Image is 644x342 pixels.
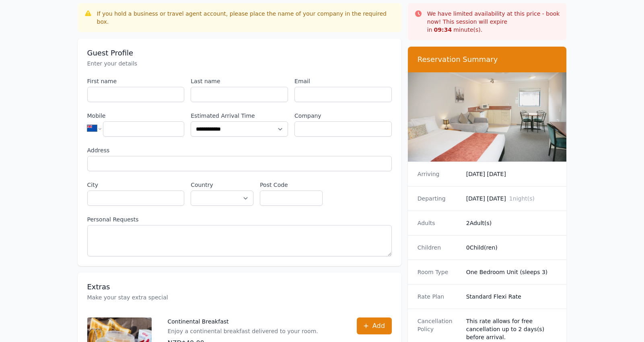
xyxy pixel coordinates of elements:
[168,317,318,326] p: Continental Breakfast
[191,181,253,189] label: Country
[466,195,557,203] dd: [DATE] [DATE]
[418,268,460,276] dt: Room Type
[466,170,557,178] dd: [DATE] [DATE]
[87,282,392,292] h3: Extras
[87,77,185,85] label: First name
[509,195,535,202] span: 1 night(s)
[97,10,395,26] div: If you hold a business or travel agent account, please place the name of your company in the requ...
[418,170,460,178] dt: Arriving
[87,146,392,154] label: Address
[434,27,452,33] strong: 09 : 34
[87,293,392,301] p: Make your stay extra special
[260,181,323,189] label: Post Code
[466,293,557,301] dd: Standard Flexi Rate
[357,317,392,334] button: Add
[191,77,288,85] label: Last name
[87,59,392,68] p: Enter your details
[87,181,185,189] label: City
[466,244,557,252] dd: 0 Child(ren)
[294,77,392,85] label: Email
[294,112,392,120] label: Company
[427,10,560,34] p: We have limited availability at this price - book now! This session will expire in minute(s).
[87,48,392,58] h3: Guest Profile
[87,112,185,120] label: Mobile
[466,268,557,276] dd: One Bedroom Unit (sleeps 3)
[466,219,557,227] dd: 2 Adult(s)
[418,195,460,203] dt: Departing
[418,244,460,252] dt: Children
[87,215,392,223] label: Personal Requests
[418,293,460,301] dt: Rate Plan
[168,327,318,335] p: Enjoy a continental breakfast delivered to your room.
[418,55,557,64] h3: Reservation Summary
[372,321,385,331] span: Add
[408,72,567,162] img: One Bedroom Unit (sleeps 3)
[191,112,288,120] label: Estimated Arrival Time
[418,219,460,227] dt: Adults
